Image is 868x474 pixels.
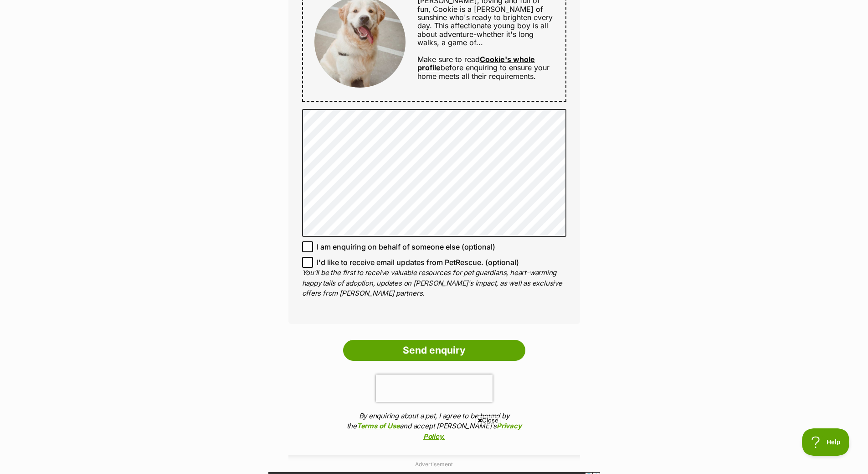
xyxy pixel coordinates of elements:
span: I'd like to receive email updates from PetRescue. (optional) [317,257,519,268]
iframe: Help Scout Beacon - Open [802,428,850,456]
a: Terms of Use [357,422,400,430]
input: Send enquiry [343,340,525,361]
p: You'll be the first to receive valuable resources for pet guardians, heart-warming happy tails of... [302,268,566,299]
iframe: reCAPTCHA [376,375,493,402]
span: I am enquiring on behalf of someone else (optional) [317,241,495,252]
a: Cookie's whole profile [417,55,535,72]
p: By enquiring about a pet, I agree to be bound by the and accept [PERSON_NAME]'s [343,411,525,442]
iframe: Advertisement [268,428,600,469]
span: Close [476,416,500,425]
